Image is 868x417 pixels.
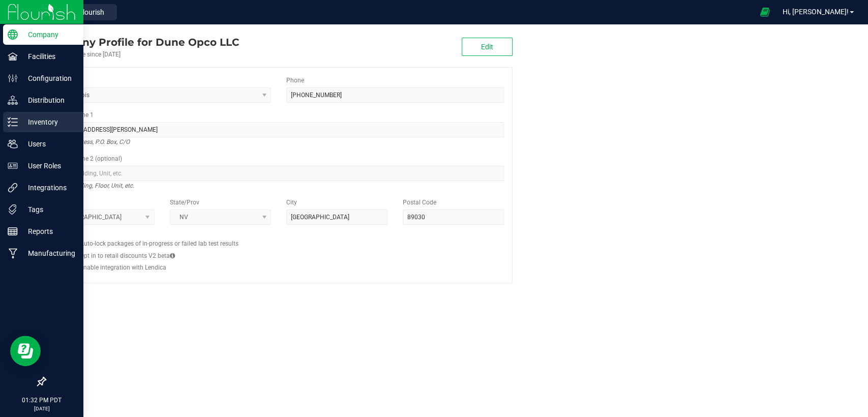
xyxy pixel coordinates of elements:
p: Inventory [18,116,79,128]
p: Reports [18,225,79,237]
iframe: Resource center [10,336,41,366]
p: Facilities [18,50,79,63]
label: Auto-lock packages of in-progress or failed lab test results [80,239,238,248]
inline-svg: Configuration [8,73,18,83]
input: Suite, Building, Unit, etc. [53,166,504,181]
p: Distribution [18,94,79,106]
label: Address Line 2 (optional) [53,154,122,163]
inline-svg: Inventory [8,117,18,127]
i: Suite, Building, Floor, Unit, etc. [53,180,134,192]
p: User Roles [18,160,79,172]
label: Postal Code [403,198,436,207]
p: Company [18,28,79,41]
label: Phone [286,76,304,85]
inline-svg: Distribution [8,95,18,105]
inline-svg: Reports [8,226,18,236]
span: Hi, [PERSON_NAME]! [783,8,849,16]
span: Edit [481,43,493,51]
button: Edit [462,38,513,56]
inline-svg: Integrations [8,183,18,193]
input: Postal Code [403,210,504,225]
span: Open Ecommerce Menu [753,2,776,22]
div: Dune Opco LLC [45,35,239,50]
label: City [286,198,297,207]
p: Users [18,138,79,150]
input: (123) 456-7890 [286,87,504,103]
div: Account active since [DATE] [45,50,239,59]
inline-svg: User Roles [8,161,18,171]
p: [DATE] [5,405,79,412]
p: 01:32 PM PDT [5,396,79,405]
inline-svg: Company [8,29,18,40]
p: Configuration [18,72,79,84]
inline-svg: Users [8,139,18,149]
label: Enable integration with Lendica [80,263,166,272]
inline-svg: Manufacturing [8,248,18,258]
inline-svg: Facilities [8,51,18,62]
label: Opt in to retail discounts V2 beta [80,251,175,260]
p: Manufacturing [18,247,79,259]
input: Address [53,122,504,137]
p: Tags [18,203,79,216]
label: State/Prov [170,198,199,207]
input: City [286,210,387,225]
h2: Configs [53,232,504,239]
inline-svg: Tags [8,204,18,215]
i: Street address, P.O. Box, C/O [53,136,130,148]
p: Integrations [18,182,79,194]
